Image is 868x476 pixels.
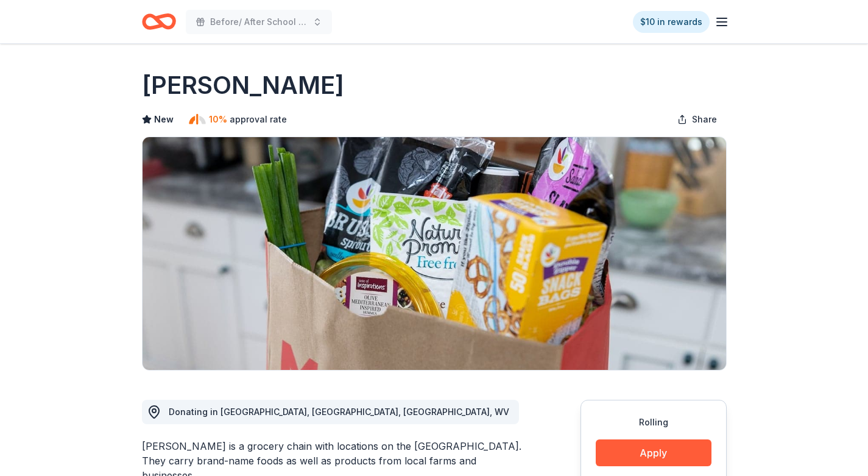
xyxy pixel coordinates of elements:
[596,415,711,430] div: Rolling
[142,7,176,36] a: Home
[154,112,174,127] span: New
[210,15,308,29] span: Before/ After School Program [DATE]-[DATE]
[596,439,711,466] button: Apply
[143,137,726,370] img: Image for MARTIN'S
[230,112,287,127] span: approval rate
[169,407,509,417] span: Donating in [GEOGRAPHIC_DATA], [GEOGRAPHIC_DATA], [GEOGRAPHIC_DATA], WV
[209,112,227,127] span: 10%
[668,107,727,132] button: Share
[633,11,710,33] a: $10 in rewards
[142,68,344,102] h1: [PERSON_NAME]
[692,112,717,127] span: Share
[186,10,332,34] button: Before/ After School Program [DATE]-[DATE]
